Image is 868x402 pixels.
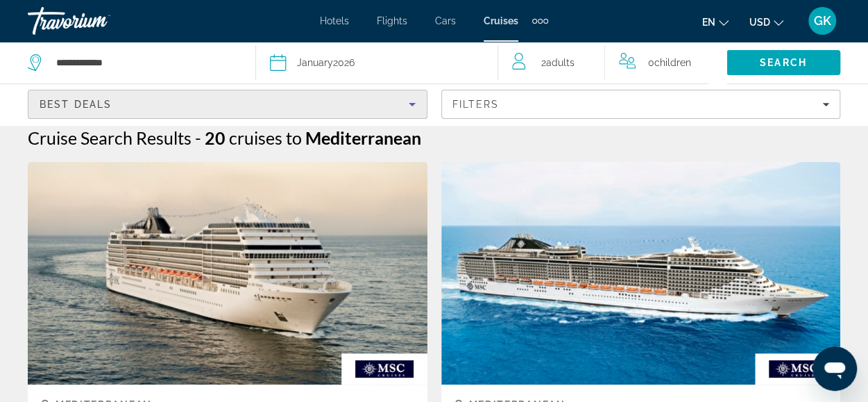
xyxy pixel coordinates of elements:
span: en [702,17,715,28]
span: 2 [541,53,575,72]
button: Filters [441,90,841,119]
a: Hotels [320,15,349,26]
button: User Menu [804,6,840,35]
img: Cruise company logo [755,353,840,385]
span: 0 [648,53,691,72]
button: Change currency [749,12,783,32]
a: Cruises [484,15,518,26]
span: Children [654,57,691,68]
span: GK [814,14,831,28]
h1: Cruise Search Results [28,127,192,148]
div: 2026 [297,53,355,72]
span: - [195,127,201,148]
input: Select cruise destination [55,52,241,73]
span: Mediterranean [305,127,421,148]
span: USD [749,17,770,28]
a: Flights [377,15,407,26]
span: Adults [546,57,575,68]
span: January [297,57,333,68]
mat-select: Sort by [40,96,416,113]
img: Northern Europe from Southampton [28,162,427,385]
button: Extra navigation items [532,10,548,32]
button: Select cruise date [270,42,484,83]
iframe: Кнопка запуска окна обмена сообщениями [812,346,857,391]
img: Mediterranean from Barcelona [441,162,841,385]
span: Filters [452,99,500,110]
span: Search [760,57,807,68]
img: Cruise company logo [341,353,427,385]
button: Search [726,50,840,75]
span: Best Deals [40,99,112,110]
button: Travelers: 2 adults, 0 children [498,42,726,83]
a: Cars [435,15,456,26]
span: 20 [205,127,225,148]
a: Travorium [28,3,167,39]
span: cruises to [229,127,302,148]
button: Change language [702,12,729,32]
